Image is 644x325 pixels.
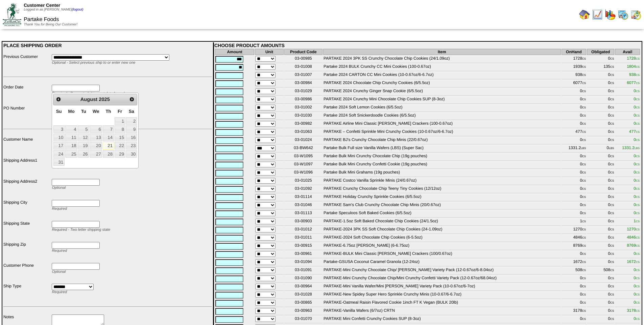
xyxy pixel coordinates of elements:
[323,235,561,242] td: PARTAKE-2024 Soft Chocolate Chip Cookies (6-5.5oz)
[284,121,323,128] td: 03-00982
[255,49,284,55] th: Unit
[3,179,51,199] td: Shipping Address2
[636,196,640,199] span: CS
[115,142,125,149] a: 22
[587,96,614,104] td: 0
[587,210,614,218] td: 0
[3,263,51,283] td: Customer Phone
[634,88,640,93] span: 0
[587,161,614,169] td: 0
[284,251,323,258] td: 03-00961
[129,109,134,114] span: Saturday
[126,150,137,158] a: 30
[284,267,323,275] td: 03-01091
[103,142,114,149] a: 21
[24,17,59,22] span: Partake Foods
[562,72,587,79] td: 938
[634,194,640,199] span: 0
[587,226,614,234] td: 0
[636,139,640,142] span: CS
[636,179,640,182] span: CS
[323,104,561,112] td: Partake 2024 Soft Lemon Cookies (6/5.5oz)
[610,261,614,264] span: CS
[582,269,586,272] span: CS
[323,259,561,266] td: Partake-GSUSA Coconut Caramel Granola (12-24oz)
[610,220,614,223] span: CS
[636,74,640,77] span: CS
[284,104,323,112] td: 03-01002
[90,125,102,133] a: 6
[53,134,65,141] a: 10
[610,90,614,93] span: CS
[610,252,614,256] span: CS
[582,187,586,190] span: CS
[636,244,640,247] span: CS
[323,80,561,87] td: PARTAKE 2024 Chocolate Chip Crunchy Cookies (6/5.5oz)
[103,125,114,133] a: 7
[610,98,614,101] span: CS
[587,267,614,275] td: 508
[610,171,614,174] span: CS
[582,65,586,68] span: CS
[284,218,323,226] td: 03-00903
[587,104,614,112] td: 0
[634,267,640,272] span: 0
[323,169,561,177] td: Partake Bulk Mini Grahams (19g pouches)
[3,105,51,126] td: PO Number
[627,64,640,69] span: 1804
[323,113,561,120] td: Partake 2024 Soft Snickerdoodle Cookies (6/5.5oz)
[52,186,66,190] span: Optional
[609,147,614,150] span: LBS
[629,129,640,134] span: 477
[284,210,323,218] td: 03-01113
[636,171,640,174] span: CS
[68,109,75,114] span: Monday
[636,228,640,231] span: CS
[636,155,640,158] span: CS
[634,219,640,223] span: 1
[582,130,586,134] span: CS
[284,243,323,250] td: 03-00915
[24,3,60,8] span: Customer Center
[323,226,561,234] td: PARTAKE-2024 3PK SS Soft Chocolate Chip Cookies (24-1.09oz)
[284,275,323,283] td: 03-01090
[634,202,640,207] span: 0
[582,106,586,109] span: CS
[284,186,323,193] td: 03-01092
[3,221,51,241] td: Shipping State
[587,218,614,226] td: 0
[562,202,587,209] td: 0
[562,80,587,87] td: 6077
[610,163,614,166] span: CS
[582,139,586,142] span: CS
[52,249,67,253] span: Required
[65,150,77,158] a: 25
[562,64,587,71] td: 1939
[587,121,614,128] td: 0
[562,186,587,193] td: 0
[90,150,102,158] a: 27
[635,147,640,150] span: LBS
[636,163,640,166] span: CS
[323,56,561,63] td: PARTAKE 2024 3PK SS Crunchy Chocolate Chip Cookies (24/1.09oz)
[52,92,127,96] span: Required - Requested shipment date for order
[610,139,614,142] span: CS
[636,236,640,239] span: CS
[323,153,561,161] td: Partake Bulk Mini Crunchy Chocolate Chip (19g pouches)
[323,64,561,71] td: Partake 2024 BULK Crunchy CC Mini Cookies (100-0.67oz)
[627,227,640,231] span: 1270
[587,80,614,87] td: 0
[634,105,640,109] span: 0
[636,261,640,264] span: CS
[284,56,323,63] td: 03-00985
[582,179,586,182] span: CS
[582,98,586,101] span: CS
[582,212,586,215] span: CS
[284,80,323,87] td: 03-00984
[90,142,102,149] a: 20
[582,196,586,199] span: CS
[587,259,614,266] td: 0
[587,72,614,79] td: 0
[615,49,640,55] th: Avail
[24,23,77,26] span: Thank You for Being Our Customer!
